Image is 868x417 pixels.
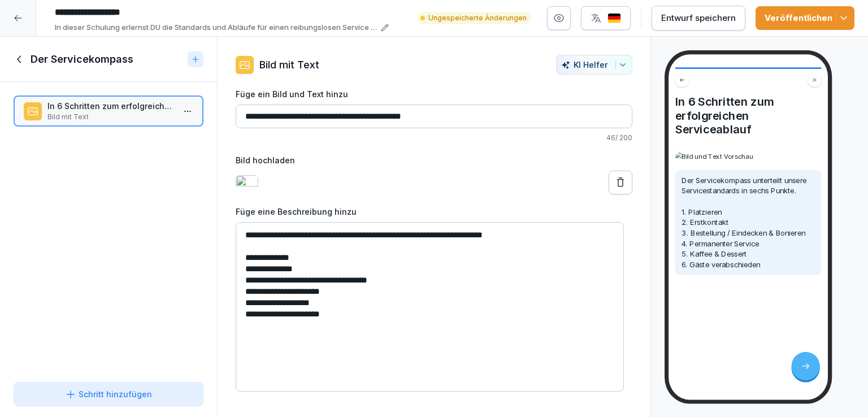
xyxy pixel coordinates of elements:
[236,175,258,190] img: 3dbff9ae-9732-433e-9f95-ca0ae39b3492
[756,6,854,30] button: Veröffentlichen
[675,95,822,136] h4: In 6 Schritten zum erfolgreichen Serviceablauf
[259,57,319,72] p: Bild mit Text
[47,100,174,112] p: In 6 Schritten zum erfolgreichen Serviceablauf
[55,22,377,33] p: In dieser Schulung erlernst DU die Standards und Abläufe für einen reibungslosen Service in der L...
[31,53,133,66] h1: Der Servicekompass
[14,95,203,127] div: In 6 Schritten zum erfolgreichen ServiceablaufBild mit Text
[556,55,632,75] button: KI Helfer
[607,13,621,24] img: de.svg
[47,112,174,122] p: Bild mit Text
[765,12,845,24] div: Veröffentlichen
[236,206,632,218] label: Füge eine Beschreibung hinzu
[236,133,632,143] p: 46 / 200
[236,154,632,166] label: Bild hochladen
[428,13,527,23] p: Ungespeicherte Änderungen
[236,88,632,100] label: Füge ein Bild und Text hinzu
[14,382,203,406] button: Schritt hinzufügen
[561,60,627,69] div: KI Helfer
[661,12,736,24] div: Entwurf speichern
[682,175,815,270] p: Der Servicekompass unterteilt unsere Servicestandards in sechs Punkte. 1. Platzieren 2. Erstkonta...
[675,151,822,161] img: Bild und Text Vorschau
[652,6,745,31] button: Entwurf speichern
[65,388,152,400] div: Schritt hinzufügen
